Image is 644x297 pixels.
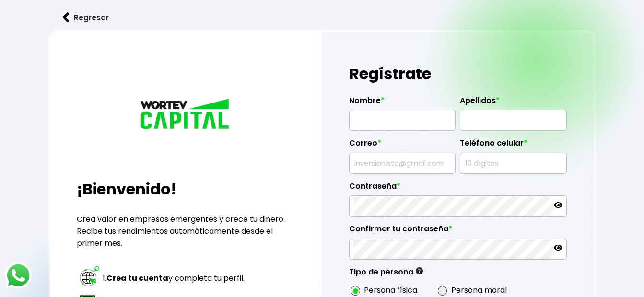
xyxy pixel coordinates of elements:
label: Contraseña [349,182,566,196]
input: 10 dígitos [464,153,562,173]
a: flecha izquierdaRegresar [48,5,596,30]
label: Teléfono celular [460,138,566,153]
img: flecha izquierda [63,12,70,23]
h2: ¡Bienvenido! [77,178,294,201]
h1: Regístrate [349,59,566,88]
label: Tipo de persona [349,267,423,282]
strong: Crea tu cuenta [106,273,168,284]
td: 1. y completa tu perfil. [102,264,247,291]
label: Correo [349,138,456,153]
p: Crea valor en empresas emergentes y crece tu dinero. Recibe tus rendimientos automáticamente desd... [77,213,294,249]
img: paso 1 [78,265,101,287]
label: Persona física [364,284,417,296]
img: gfR76cHglkPwleuBLjWdxeZVvX9Wp6JBDmjRYY8JYDQn16A2ICN00zLTgIroGa6qie5tIuWH7V3AapTKqzv+oMZsGfMUqL5JM... [416,267,423,274]
label: Persona moral [451,284,507,296]
button: Regresar [48,5,123,30]
img: logos_whatsapp-icon.242b2217.svg [5,262,32,289]
img: logo_wortev_capital [138,97,234,133]
label: Nombre [349,96,456,110]
label: Apellidos [460,96,566,110]
input: inversionista@gmail.com [353,153,451,173]
label: Confirmar tu contraseña [349,224,566,239]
